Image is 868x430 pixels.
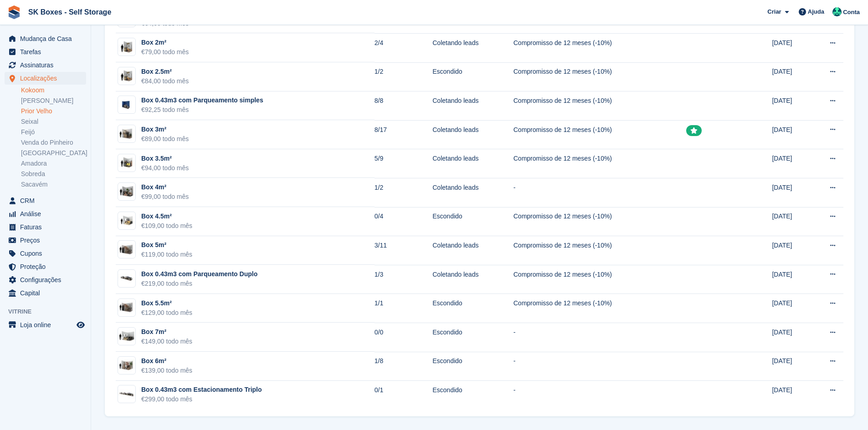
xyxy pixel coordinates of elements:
div: Box 7m² [141,327,192,337]
img: 60-sqft-unit=%205.5m2.jpg [118,301,135,314]
td: - [514,381,686,410]
span: Assinaturas [20,59,75,71]
span: Proteção [20,260,75,273]
td: Compromisso de 12 meses (-10%) [514,91,686,121]
img: 64-sqft-unit=%206m2.jpg [118,359,135,372]
img: 25-sqft-unit=%202.3m2.jpg [118,70,135,83]
a: menu [5,32,86,45]
div: €149,00 todo mês [141,337,192,346]
div: €99,00 todo mês [141,192,189,202]
td: Compromisso de 12 meses (-10%) [514,294,686,323]
a: Feijó [21,128,86,137]
div: Box 4m² [141,182,189,192]
td: 5/9 [375,149,433,178]
td: [DATE] [772,62,810,91]
td: Escondido [432,62,513,91]
td: 2/4 [375,33,433,62]
a: menu [5,234,86,247]
a: menu [5,194,86,207]
a: Kokoom [21,86,86,95]
a: Venda do Pinheiro [21,138,86,147]
td: Escondido [432,352,513,381]
td: Coletando leads [432,178,513,207]
div: €129,00 todo mês [141,308,192,318]
img: 32-sqft-unit=%203m2.jpg [118,127,135,141]
a: Amadora [21,159,86,168]
a: menu [5,287,86,299]
a: menu [5,72,86,85]
td: Compromisso de 12 meses (-10%) [514,62,686,91]
td: [DATE] [772,265,810,294]
div: €89,00 todo mês [141,134,189,144]
div: €119,00 todo mês [141,250,192,259]
img: 60-sqft-unit=%205.5m2.jpg [118,243,135,256]
td: 1/2 [375,62,433,91]
span: Mudança de Casa [20,32,75,45]
img: 3%20Cars%20Lot%20-%20Without%20dimensions.jpg [118,389,135,399]
td: Coletando leads [432,33,513,62]
div: Box 4.5m² [141,212,192,221]
a: menu [5,247,86,260]
div: €219,00 todo mês [141,279,257,288]
img: stora-icon-8386f47178a22dfd0bd8f6a31ec36ba5ce8667c1dd55bd0f319d3a0aa187defe.svg [7,5,21,19]
div: Box 0.43m3 com Parqueamento simples [141,96,263,105]
img: 50-sqft-unit=%204.7m2.jpg [118,214,135,228]
div: €84,00 todo mês [141,76,189,86]
img: SK Boxes - Comercial [832,7,842,16]
td: 1/2 [375,178,433,207]
td: 1/8 [375,352,433,381]
td: 1/1 [375,294,433,323]
span: Loja online [20,319,75,331]
div: €92,25 todo mês [141,105,263,115]
td: 0/0 [375,323,433,352]
td: Escondido [432,207,513,236]
a: menu [5,273,86,286]
td: Compromisso de 12 meses (-10%) [514,236,686,265]
td: 8/17 [375,120,433,149]
div: Box 5.5m² [141,298,192,308]
td: [DATE] [772,91,810,121]
td: Escondido [432,323,513,352]
td: [DATE] [772,33,810,62]
td: - [514,323,686,352]
td: Escondido [432,294,513,323]
a: Seixal [21,117,86,126]
td: Coletando leads [432,149,513,178]
td: Compromisso de 12 meses (-10%) [514,120,686,149]
td: - [514,352,686,381]
a: menu [5,260,86,273]
span: Ajuda [808,7,824,16]
div: Box 2m² [141,38,189,47]
td: Coletando leads [432,91,513,121]
td: [DATE] [772,120,810,149]
a: Prior Velho [21,107,86,116]
div: Box 3m² [141,125,189,134]
span: Vitrine [8,307,91,316]
td: [DATE] [772,294,810,323]
img: 75-sqft-unit=%207m2.jpg [118,330,135,343]
span: Preços [20,234,75,247]
span: Configurações [20,273,75,286]
td: [DATE] [772,381,810,410]
a: menu [5,207,86,220]
a: Sacavém [21,180,86,189]
span: Capital [20,287,75,299]
td: [DATE] [772,236,810,265]
span: Faturas [20,221,75,233]
a: menu [5,59,86,71]
span: Conta [843,8,860,17]
div: Box 0.43m3 com Parqueamento Duplo [141,269,257,279]
span: Cupons [20,247,75,260]
td: [DATE] [772,323,810,352]
div: Box 5m² [141,240,192,250]
td: 3/11 [375,236,433,265]
span: Tarefas [20,46,75,58]
td: Compromisso de 12 meses (-10%) [514,33,686,62]
td: 0/4 [375,207,433,236]
a: Loja de pré-visualização [75,319,86,330]
td: [DATE] [772,149,810,178]
a: menu [5,46,86,58]
td: Coletando leads [432,265,513,294]
td: 1/3 [375,265,433,294]
div: €79,00 todo mês [141,47,189,57]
